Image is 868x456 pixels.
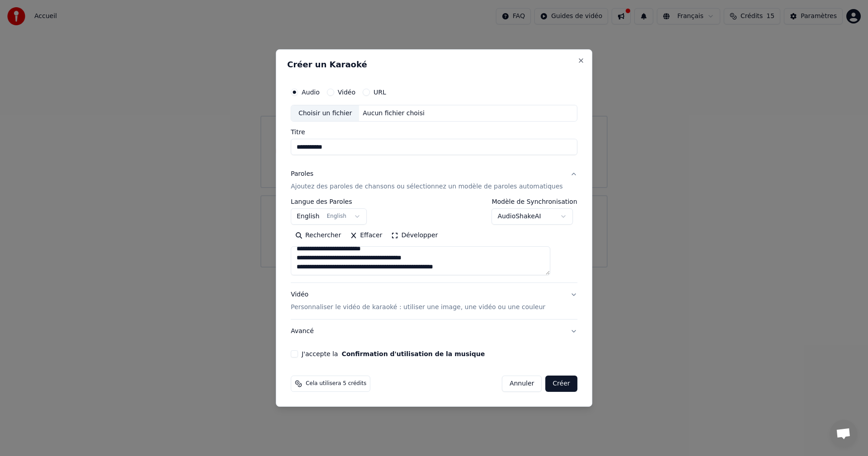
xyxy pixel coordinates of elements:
label: Audio [302,89,320,95]
button: Avancé [291,320,577,343]
button: Rechercher [291,229,345,243]
div: ParolesAjoutez des paroles de chansons ou sélectionnez un modèle de paroles automatiques [291,199,577,283]
label: Titre [291,129,577,136]
span: Cela utilisera 5 crédits [306,380,366,387]
button: ParolesAjoutez des paroles de chansons ou sélectionnez un modèle de paroles automatiques [291,163,577,199]
label: Vidéo [338,89,355,95]
button: Effacer [345,229,387,243]
label: URL [373,89,386,95]
div: Vidéo [291,291,545,312]
p: Ajoutez des paroles de chansons ou sélectionnez un modèle de paroles automatiques [291,183,563,192]
button: Annuler [502,376,542,392]
button: Créer [546,376,577,392]
button: J'accepte la [342,351,485,357]
div: Aucun fichier choisi [359,109,429,118]
div: Choisir un fichier [291,105,359,122]
p: Personnaliser le vidéo de karaoké : utiliser une image, une vidéo ou une couleur [291,303,545,312]
button: Développer [387,229,443,243]
label: J'accepte la [302,351,485,357]
div: Paroles [291,170,313,179]
label: Modèle de Synchronisation [492,199,577,205]
button: VidéoPersonnaliser le vidéo de karaoké : utiliser une image, une vidéo ou une couleur [291,283,577,320]
h2: Créer un Karaoké [287,61,581,69]
label: Langue des Paroles [291,199,367,205]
